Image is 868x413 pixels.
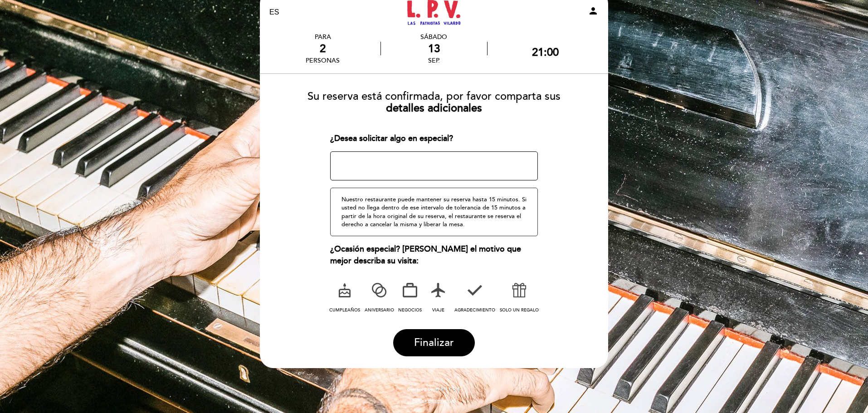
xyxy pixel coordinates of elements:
[329,307,360,313] span: CUMPLEAÑOS
[381,57,487,64] div: sep.
[412,398,456,404] a: Política de privacidad
[306,42,340,55] div: 2
[407,386,433,393] span: powered by
[588,5,599,16] i: person
[435,387,461,392] img: MEITRE
[393,329,475,356] button: Finalizar
[330,188,538,236] div: Nuestro restaurante puede mantener su reserva hasta 15 minutos. Si usted no llega dentro de ese i...
[432,307,444,313] span: VIAJE
[306,57,340,64] div: personas
[386,102,482,115] b: detalles adicionales
[330,133,538,145] div: ¿Desea solicitar algo en especial?
[330,243,538,267] div: ¿Ocasión especial? [PERSON_NAME] el motivo que mejor describa su visita:
[398,307,422,313] span: NEGOCIOS
[414,336,454,349] span: Finalizar
[407,386,461,393] a: powered by
[500,307,539,313] span: SOLO UN REGALO
[381,33,487,41] div: sábado
[588,5,599,19] button: person
[381,42,487,55] div: 13
[454,307,495,313] span: AGRADECIMIENTO
[532,46,559,59] div: 21:00
[306,33,340,41] div: PARA
[307,90,561,103] span: Su reserva está confirmada, por favor comparta sus
[365,307,394,313] span: ANIVERSARIO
